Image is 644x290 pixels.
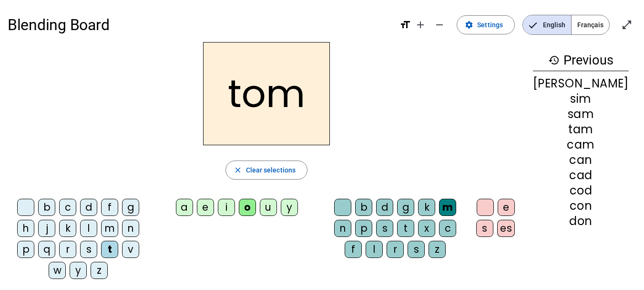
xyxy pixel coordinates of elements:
div: w [49,262,66,279]
div: l [366,241,383,258]
div: y [70,262,87,279]
div: c [59,199,76,216]
div: k [418,199,435,216]
mat-icon: settings [465,21,473,29]
div: b [38,199,55,216]
div: n [122,220,139,237]
div: c [439,220,456,237]
div: j [38,220,55,237]
div: s [476,220,493,237]
button: Increase font size [411,15,430,34]
mat-icon: open_in_full [621,19,633,31]
div: es [497,220,515,237]
div: o [239,199,256,216]
mat-icon: format_size [399,19,411,31]
div: m [439,199,456,216]
div: z [429,241,446,258]
button: Clear selections [225,161,308,180]
div: l [80,220,97,237]
mat-button-toggle-group: Language selection [522,15,610,35]
div: v [122,241,139,258]
div: [PERSON_NAME] [533,78,629,89]
div: u [260,199,277,216]
div: sim [533,93,629,105]
div: z [91,262,108,279]
mat-icon: add [415,19,426,31]
div: i [218,199,235,216]
div: n [334,220,351,237]
span: English [523,15,571,34]
span: Français [572,15,609,34]
button: Enter full screen [617,15,636,34]
div: tam [533,124,629,135]
div: q [38,241,55,258]
mat-icon: history [548,54,560,66]
div: m [101,220,118,237]
div: y [281,199,298,216]
button: Settings [457,15,515,34]
span: Settings [477,19,503,31]
div: s [408,241,425,258]
div: con [533,200,629,212]
div: t [101,241,118,258]
div: s [80,241,97,258]
div: t [397,220,414,237]
div: r [387,241,404,258]
div: d [376,199,393,216]
div: s [376,220,393,237]
mat-icon: close [234,166,242,174]
div: h [17,220,34,237]
mat-icon: remove [434,19,445,31]
div: cad [533,170,629,181]
span: Clear selections [246,164,296,176]
div: can [533,154,629,166]
h2: tom [203,42,330,145]
h1: Blending Board [8,10,392,40]
div: r [59,241,76,258]
div: don [533,215,629,227]
div: a [176,199,193,216]
div: e [197,199,214,216]
h3: Previous [533,50,629,71]
div: g [397,199,414,216]
div: b [355,199,372,216]
div: g [122,199,139,216]
div: f [345,241,362,258]
div: cod [533,185,629,196]
div: x [418,220,435,237]
div: p [17,241,34,258]
div: e [498,199,515,216]
div: cam [533,139,629,150]
div: f [101,199,118,216]
div: p [355,220,372,237]
div: k [59,220,76,237]
div: sam [533,108,629,120]
div: d [80,199,97,216]
button: Decrease font size [430,15,449,34]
